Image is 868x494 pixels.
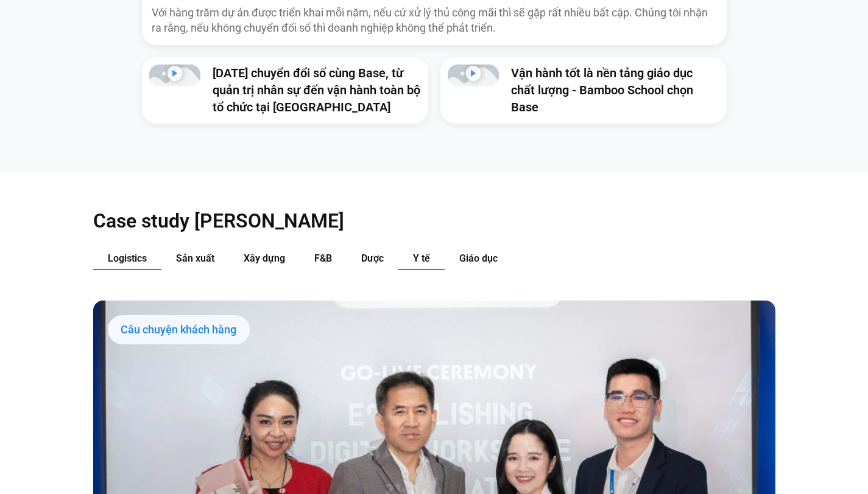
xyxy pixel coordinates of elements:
h2: Case study [PERSON_NAME] [93,209,775,233]
span: Logistics [108,252,147,264]
span: F&B [314,252,332,264]
div: Phát video [167,66,182,85]
span: Sản xuất [176,252,214,264]
span: Giáo dục [459,252,498,264]
span: Dược [361,252,384,264]
p: Với hàng trăm dự án được triển khai mỗi năm, nếu cứ xử lý thủ công mãi thì sẽ gặp rất nhiều bất c... [152,5,717,35]
span: Xây dựng [244,252,285,264]
a: [DATE] chuyển đổi số cùng Base, từ quản trị nhân sự đến vận hành toàn bộ tổ chức tại [GEOGRAPHIC_... [213,66,420,114]
div: Phát video [465,66,481,85]
a: Vận hành tốt là nền tảng giáo dục chất lượng - Bamboo School chọn Base [511,66,693,114]
span: Y tế [413,252,430,264]
div: Câu chuyện khách hàng [108,315,250,344]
